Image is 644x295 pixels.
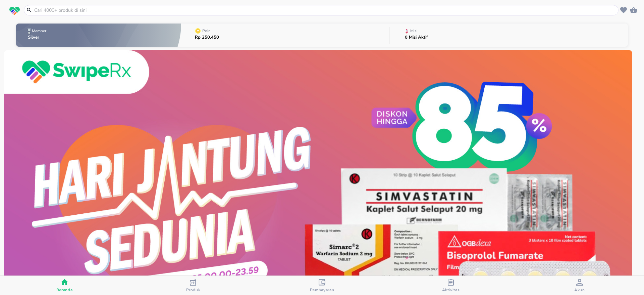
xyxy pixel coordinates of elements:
p: Poin [202,29,211,33]
span: Akun [574,287,585,293]
p: Member [32,29,46,33]
span: Beranda [56,287,73,293]
button: PoinRp 250.450 [181,22,389,48]
span: Produk [186,287,201,293]
p: Silver [28,35,48,40]
span: Pembayaran [310,287,334,293]
button: Pembayaran [258,276,386,295]
button: Misi0 Misi Aktif [389,22,628,48]
input: Cari 4000+ produk di sini [34,7,617,14]
span: Aktivitas [442,287,460,293]
p: 0 Misi Aktif [405,35,428,40]
img: logo_swiperx_s.bd005f3b.svg [9,7,20,15]
button: Produk [129,276,258,295]
button: Akun [515,276,644,295]
button: Aktivitas [386,276,515,295]
button: MemberSilver [16,22,181,48]
p: Misi [410,29,418,33]
p: Rp 250.450 [195,35,219,40]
